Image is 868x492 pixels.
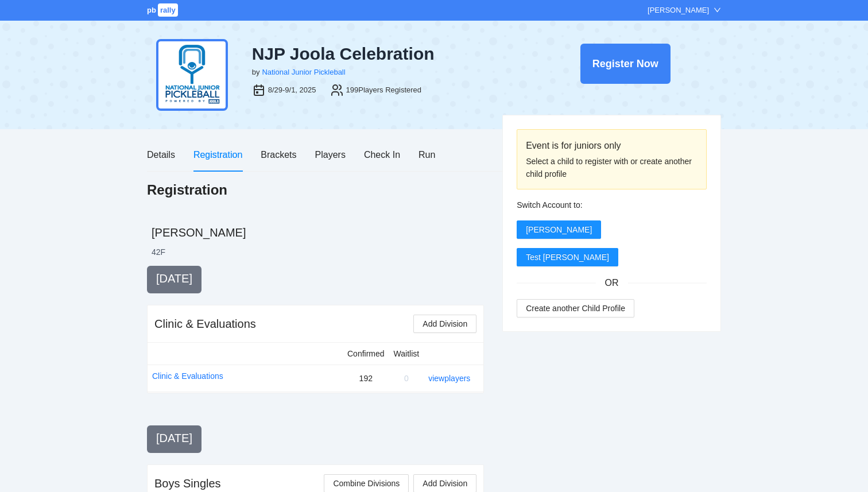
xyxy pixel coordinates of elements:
button: Register Now [580,44,671,84]
span: Combine Divisions [333,477,400,490]
a: view players [428,374,470,383]
h1: Registration [147,181,227,199]
div: 199 Players Registered [346,84,422,96]
div: by [252,67,260,78]
span: OR [596,276,628,290]
button: Add Division [413,315,476,333]
span: [DATE] [156,432,192,444]
div: Select a child to register with or create another child profile [526,155,697,180]
h2: [PERSON_NAME] [152,224,721,241]
div: Event is for juniors only [526,138,697,153]
span: rally [158,3,178,17]
div: Boys Singles [154,475,221,491]
a: National Junior Pickleball [262,68,345,76]
button: Test [PERSON_NAME] [517,248,618,266]
div: NJP Joola Celebration [252,44,521,64]
div: Clinic & Evaluations [154,316,256,332]
div: Players [315,148,346,162]
button: [PERSON_NAME] [517,220,601,239]
div: Confirmed [347,347,385,360]
div: [PERSON_NAME] [648,5,709,16]
div: Switch Account to: [517,199,707,211]
span: Create another Child Profile [526,302,625,315]
span: 0 [404,374,409,383]
a: pbrally [147,6,180,14]
span: Add Division [423,477,467,490]
span: pb [147,6,156,14]
button: Create another Child Profile [517,299,634,317]
div: Check In [364,148,400,162]
span: Test [PERSON_NAME] [526,251,609,264]
div: Waitlist [394,347,420,360]
td: 192 [343,365,389,392]
div: 8/29-9/1, 2025 [268,84,316,96]
div: Brackets [261,148,296,162]
a: Clinic & Evaluations [152,370,223,382]
span: down [714,6,721,14]
span: [DATE] [156,272,192,285]
li: 42 F [152,246,165,258]
span: [PERSON_NAME] [526,223,592,236]
span: Add Division [423,317,467,330]
img: njp-logo2.png [156,39,228,111]
div: Details [147,148,175,162]
div: Run [418,148,435,162]
div: Registration [193,148,242,162]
